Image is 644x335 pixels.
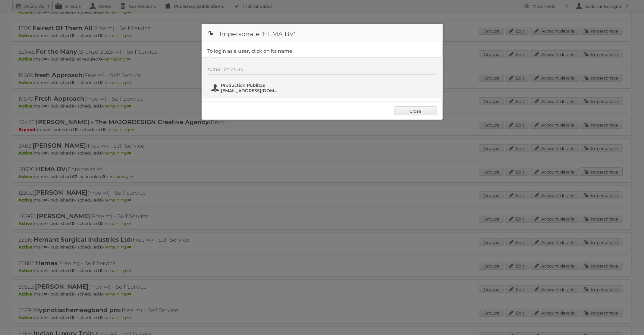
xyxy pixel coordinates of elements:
[208,48,293,54] legend: To login as a user, click on its name
[221,83,280,88] span: Production Publitas
[202,24,443,42] h1: Impersonate 'HEMA BV'
[394,106,437,115] a: Close
[221,88,280,93] span: [EMAIL_ADDRESS][DOMAIN_NAME]
[208,67,437,74] div: Administrators
[211,82,281,94] button: Production Publitas [EMAIL_ADDRESS][DOMAIN_NAME]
